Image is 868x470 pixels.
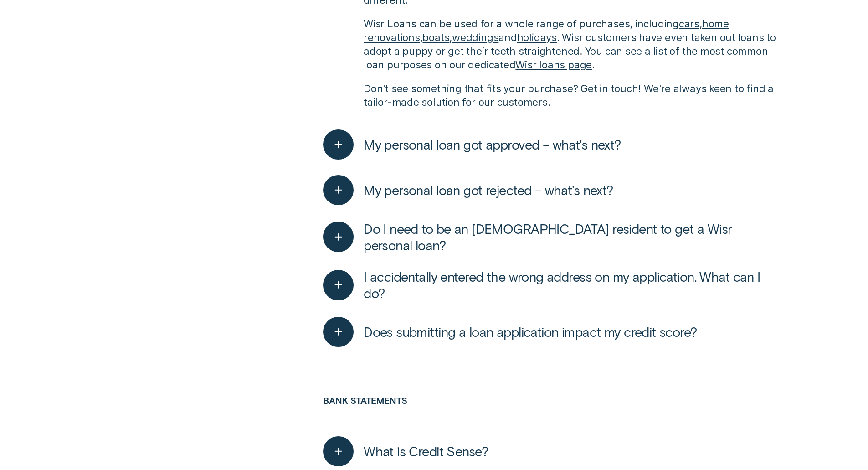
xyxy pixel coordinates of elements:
[323,269,776,301] button: I accidentally entered the wrong address on my application. What can I do?
[323,436,488,467] button: What is Credit Sense?
[364,17,776,72] p: Wisr Loans can be used for a whole range of purchases, including , , , and . Wisr customers have ...
[452,31,498,43] a: weddings
[364,324,697,340] span: Does submitting a loan application impact my credit score?
[364,82,776,109] p: Don't see something that fits your purchase? Get in touch! We're always keen to find a tailor-mad...
[323,221,776,253] button: Do I need to be an [DEMOGRAPHIC_DATA] resident to get a Wisr personal loan?
[364,136,621,153] span: My personal loan got approved – what's next?
[364,182,613,198] span: My personal loan got rejected – what's next?
[517,31,557,43] a: holidays
[323,317,697,347] button: Does submitting a loan application impact my credit score?
[515,58,592,71] a: Wisr loans page
[323,129,621,160] button: My personal loan got approved – what's next?
[364,443,488,460] span: What is Credit Sense?
[679,17,699,30] a: cars
[364,269,776,301] span: I accidentally entered the wrong address on my application. What can I do?
[422,31,449,43] a: boats
[323,395,776,429] h3: Bank statements
[364,221,776,253] span: Do I need to be an [DEMOGRAPHIC_DATA] resident to get a Wisr personal loan?
[323,175,613,206] button: My personal loan got rejected – what's next?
